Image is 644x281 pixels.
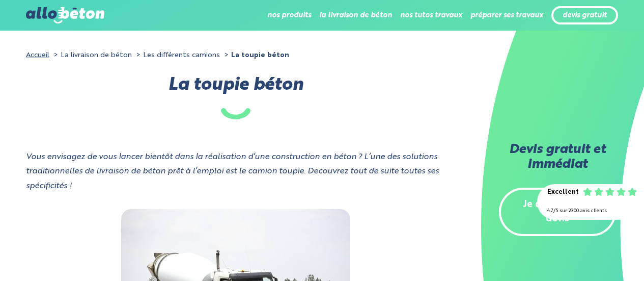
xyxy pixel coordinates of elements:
li: la livraison de béton [319,3,392,28]
li: La livraison de béton [51,48,132,63]
li: La toupie béton [222,48,289,63]
i: Vous envisagez de vous lancer bientôt dans la réalisation d’une construction en béton ? L’une des... [26,153,439,191]
li: nos produits [267,3,311,28]
a: Je demande un devis [499,188,616,237]
div: 4.7/5 sur 2300 avis clients [547,204,634,219]
li: Les différents camions [134,48,220,63]
a: Accueil [26,52,49,59]
li: préparer ses travaux [470,3,543,28]
img: allobéton [26,7,104,23]
div: Excellent [547,185,579,200]
h2: Devis gratuit et immédiat [499,143,616,172]
a: devis gratuit [563,11,607,20]
h1: La toupie béton [26,78,445,119]
li: nos tutos travaux [400,3,462,28]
